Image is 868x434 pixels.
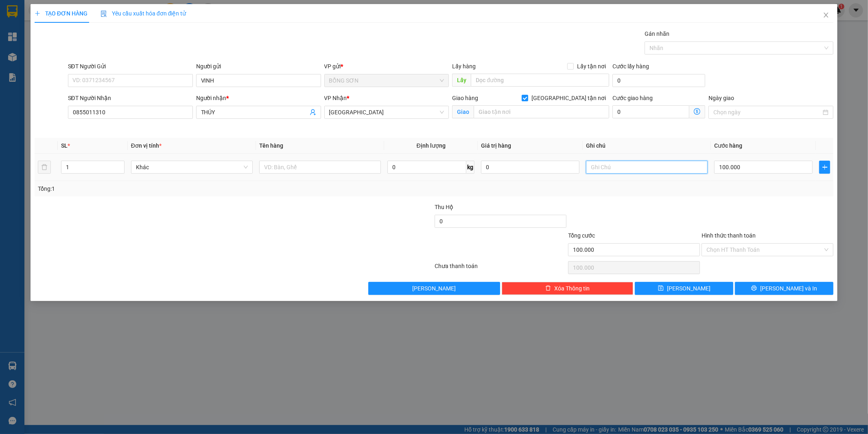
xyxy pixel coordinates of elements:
[713,108,821,117] input: Ngày giao
[502,282,634,295] button: deleteXóa Thông tin
[131,142,162,149] span: Đơn vị tính
[412,284,456,293] span: [PERSON_NAME]
[760,284,817,293] span: [PERSON_NAME] và In
[481,142,511,149] span: Giá trị hàng
[667,284,711,293] span: [PERSON_NAME]
[574,62,609,71] span: Lấy tận nơi
[101,11,107,17] img: icon
[452,95,478,101] span: Giao hàng
[612,95,653,101] label: Cước giao hàng
[452,74,471,87] span: Lấy
[612,63,649,70] label: Cước lấy hàng
[368,282,500,295] button: [PERSON_NAME]
[528,94,609,103] span: [GEOGRAPHIC_DATA] tận nơi
[583,138,711,154] th: Ghi chú
[819,161,830,174] button: plus
[735,282,833,295] button: printer[PERSON_NAME] và In
[714,142,742,149] span: Cước hàng
[435,204,453,210] span: Thu Hộ
[61,142,68,149] span: SL
[196,94,321,103] div: Người nhận
[481,161,579,174] input: 0
[329,74,444,87] span: BỒNG SƠN
[815,4,837,27] button: Close
[645,31,669,37] label: Gán nhãn
[658,285,664,292] span: save
[612,74,705,87] input: Cước lấy hàng
[324,95,347,101] span: VP Nhận
[452,105,474,118] span: Giao
[68,62,193,71] div: SĐT Người Gửi
[310,109,316,116] span: user-add
[474,105,609,118] input: Giao tận nơi
[545,285,551,292] span: delete
[586,161,708,174] input: Ghi Chú
[35,11,40,16] span: plus
[324,62,449,71] div: VP gửi
[823,12,829,18] span: close
[452,63,476,70] span: Lấy hàng
[820,164,830,170] span: plus
[702,232,756,239] label: Hình thức thanh toán
[38,184,335,193] div: Tổng: 1
[434,262,568,276] div: Chưa thanh toán
[612,105,689,118] input: Cước giao hàng
[68,94,193,103] div: SĐT Người Nhận
[329,106,444,118] span: SÀI GÒN
[38,161,51,174] button: delete
[635,282,733,295] button: save[PERSON_NAME]
[751,285,757,292] span: printer
[471,74,609,87] input: Dọc đường
[101,10,186,17] span: Yêu cầu xuất hóa đơn điện tử
[136,161,248,173] span: Khác
[259,161,381,174] input: VD: Bàn, Ghế
[694,108,700,115] span: dollar-circle
[35,10,87,17] span: TẠO ĐƠN HÀNG
[554,284,590,293] span: Xóa Thông tin
[568,232,595,239] span: Tổng cước
[708,95,734,101] label: Ngày giao
[417,142,446,149] span: Định lượng
[259,142,283,149] span: Tên hàng
[196,62,321,71] div: Người gửi
[466,161,474,174] span: kg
